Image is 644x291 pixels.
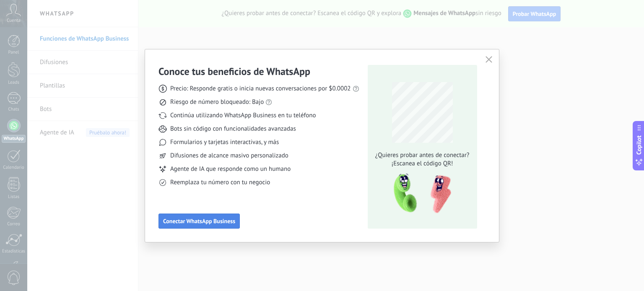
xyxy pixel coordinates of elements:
[387,171,453,216] img: qr-pic-1x.png
[170,85,351,93] span: Precio: Responde gratis o inicia nuevas conversaciones por $0.0002
[170,165,291,173] span: Agente de IA que responde como un humano
[170,152,288,160] span: Difusiones de alcance masivo personalizado
[158,65,310,78] h3: Conoce tus beneficios de WhatsApp
[373,151,472,160] span: ¿Quieres probar antes de conectar?
[170,178,270,187] span: Reemplaza tu número con tu negocio
[170,111,316,120] span: Continúa utilizando WhatsApp Business en tu teléfono
[158,214,240,229] button: Conectar WhatsApp Business
[373,160,472,168] span: ¡Escanea el código QR!
[170,125,296,133] span: Bots sin código con funcionalidades avanzadas
[170,138,279,147] span: Formularios y tarjetas interactivas, y más
[163,218,235,224] span: Conectar WhatsApp Business
[635,135,643,155] span: Copilot
[170,98,264,106] span: Riesgo de número bloqueado: Bajo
